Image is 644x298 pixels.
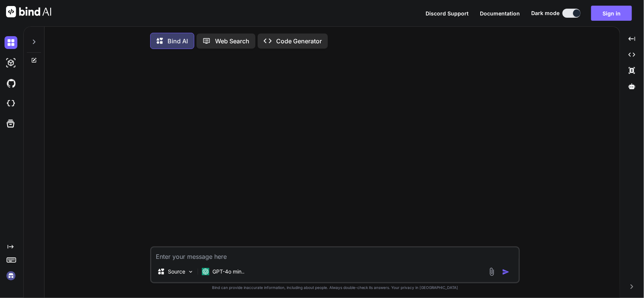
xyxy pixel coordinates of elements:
[480,10,520,17] span: Documentation
[487,267,496,276] img: attachment
[150,285,520,290] p: Bind can provide inaccurate information, including about people. Always double-check its answers....
[188,269,194,275] img: Pick Models
[212,268,244,275] p: GPT-4o min..
[502,268,510,276] img: icon
[426,9,469,17] button: Discord Support
[5,77,17,90] img: githubDark
[5,57,17,69] img: darkAi-studio
[168,268,185,275] p: Source
[215,37,249,46] p: Web Search
[5,269,17,282] img: signin
[168,37,188,46] p: Bind AI
[531,9,559,17] span: Dark mode
[5,97,17,110] img: cloudideIcon
[426,10,469,17] span: Discord Support
[591,6,632,21] button: Sign in
[6,6,51,17] img: Bind AI
[480,9,520,17] button: Documentation
[5,36,17,49] img: darkChat
[276,37,322,46] p: Code Generator
[202,268,209,275] img: GPT-4o mini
